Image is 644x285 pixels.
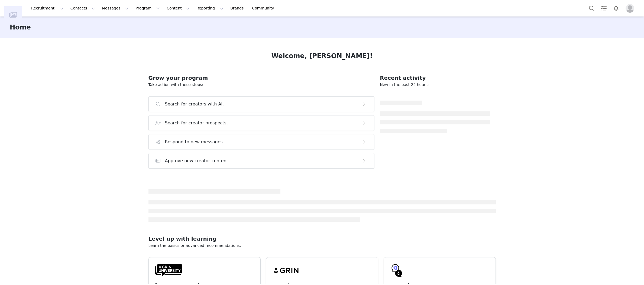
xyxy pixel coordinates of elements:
button: Respond to new messages. [148,134,375,150]
h2: Recent activity [380,74,490,82]
a: Brands [227,2,248,14]
button: Search [586,2,598,14]
h2: Grow your program [148,74,375,82]
img: grin-logo-black.svg [273,264,300,277]
a: Community [249,2,280,14]
h3: Search for creator prospects. [165,120,228,126]
h2: Level up with learning [148,235,496,243]
button: Notifications [610,2,622,14]
h3: Approve new creator content. [165,158,230,164]
h1: Welcome, [PERSON_NAME]! [271,51,373,61]
h3: Search for creators with AI. [165,101,224,107]
button: Program [132,2,163,14]
img: GRIN-University-Logo-Black.svg [155,264,182,277]
img: placeholder-profile.jpg [626,4,634,13]
button: Recruitment [28,2,67,14]
h3: Respond to new messages. [165,139,224,145]
button: Contacts [67,2,98,14]
p: Take action with these steps: [148,82,375,88]
button: Search for creators with AI. [148,96,375,112]
h3: Home [10,22,31,32]
button: Search for creator prospects. [148,115,375,131]
button: Messages [99,2,132,14]
p: Learn the basics or advanced recommendations. [148,243,496,248]
img: GRIN-help-icon.svg [390,264,403,277]
button: Content [163,2,193,14]
button: Approve new creator content. [148,153,375,169]
button: Profile [622,4,640,13]
p: New in the past 24 hours: [380,82,490,88]
a: Tasks [598,2,610,14]
button: Reporting [193,2,227,14]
